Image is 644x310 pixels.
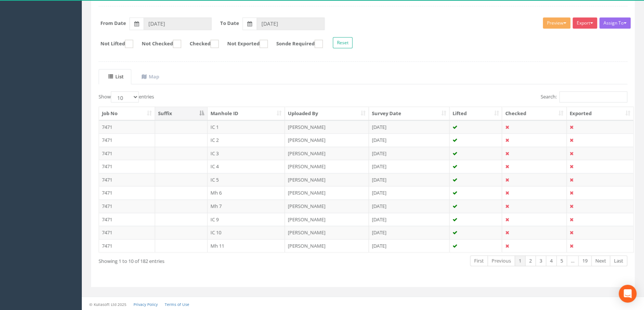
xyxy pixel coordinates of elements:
td: [PERSON_NAME] [285,199,369,213]
td: IC 3 [207,147,285,160]
td: [PERSON_NAME] [285,120,369,134]
td: [DATE] [369,147,450,160]
td: 7471 [99,147,155,160]
td: [DATE] [369,213,450,226]
td: [DATE] [369,120,450,134]
td: 7471 [99,173,155,186]
td: 7471 [99,186,155,199]
input: From Date [144,17,212,30]
td: [DATE] [369,239,450,252]
td: [PERSON_NAME] [285,213,369,226]
td: IC 9 [207,213,285,226]
a: 1 [515,255,525,266]
label: Checked [182,40,219,48]
td: 7471 [99,226,155,239]
td: 7471 [99,120,155,134]
td: Mh 11 [207,239,285,252]
td: IC 4 [207,160,285,173]
td: 7471 [99,199,155,213]
a: 4 [546,255,557,266]
th: Suffix: activate to sort column descending [155,107,207,120]
div: Showing 1 to 10 of 182 entries [99,255,312,265]
td: [PERSON_NAME] [285,160,369,173]
th: Survey Date: activate to sort column ascending [369,107,450,120]
a: Map [132,69,167,84]
label: Search: [541,91,627,102]
td: [DATE] [369,199,450,213]
th: Lifted: activate to sort column ascending [450,107,502,120]
label: Not Checked [134,40,181,48]
th: Uploaded By: activate to sort column ascending [285,107,369,120]
a: Last [610,255,627,266]
td: [DATE] [369,173,450,186]
uib-tab-heading: Map [142,73,159,80]
label: To Date [220,20,239,27]
a: 3 [535,255,546,266]
td: [DATE] [369,186,450,199]
input: Search: [559,91,627,102]
button: Export [573,17,597,29]
small: © Kullasoft Ltd 2025 [89,302,126,307]
a: … [567,255,579,266]
td: [DATE] [369,226,450,239]
td: Mh 6 [207,186,285,199]
td: IC 5 [207,173,285,186]
td: 7471 [99,239,155,252]
td: [PERSON_NAME] [285,147,369,160]
select: Showentries [111,91,139,102]
th: Checked: activate to sort column ascending [502,107,567,120]
a: Terms of Use [165,302,189,307]
td: [DATE] [369,133,450,147]
label: Not Lifted [93,40,133,48]
button: Reset [333,37,352,48]
uib-tab-heading: List [108,73,123,80]
td: [PERSON_NAME] [285,173,369,186]
label: Sonde Required [269,40,323,48]
a: List [99,69,131,84]
td: 7471 [99,133,155,147]
th: Manhole ID: activate to sort column ascending [207,107,285,120]
th: Job No: activate to sort column ascending [99,107,155,120]
a: First [470,255,488,266]
td: [PERSON_NAME] [285,186,369,199]
td: [PERSON_NAME] [285,133,369,147]
a: 19 [578,255,592,266]
label: Show entries [99,91,154,102]
label: From Date [100,20,126,27]
a: Next [591,255,610,266]
td: 7471 [99,213,155,226]
th: Exported: activate to sort column ascending [567,107,633,120]
a: 2 [525,255,536,266]
td: [DATE] [369,160,450,173]
td: IC 10 [207,226,285,239]
a: 5 [556,255,567,266]
label: Not Exported [220,40,268,48]
button: Assign To [599,17,631,29]
td: IC 2 [207,133,285,147]
input: To Date [257,17,325,30]
a: Privacy Policy [133,302,158,307]
td: 7471 [99,160,155,173]
td: [PERSON_NAME] [285,239,369,252]
td: [PERSON_NAME] [285,226,369,239]
button: Preview [543,17,570,29]
td: Mh 7 [207,199,285,213]
td: IC 1 [207,120,285,134]
a: Previous [487,255,515,266]
div: Open Intercom Messenger [619,285,637,303]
